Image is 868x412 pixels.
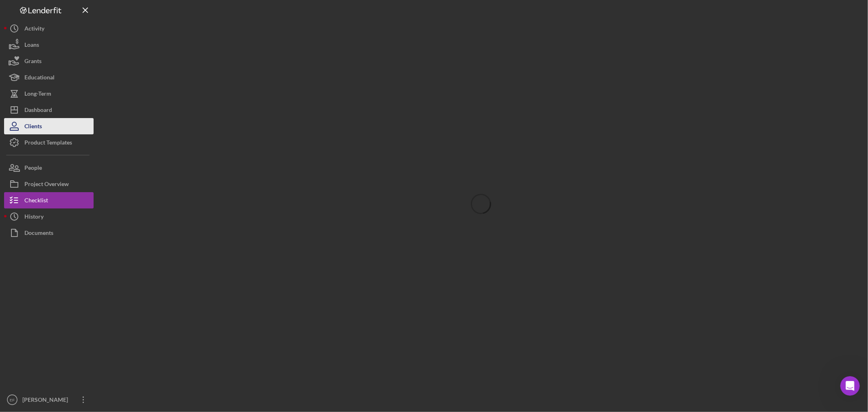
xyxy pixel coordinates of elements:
button: Loans [4,37,94,53]
div: History [24,208,44,227]
iframe: Intercom live chat [840,376,860,396]
div: Hi [PERSON_NAME],Jumping in to share the video recording of the steps we took, please watch the s... [7,66,133,365]
button: Activity [4,20,94,37]
div: [PERSON_NAME] [20,392,73,410]
button: Gif picker [26,267,32,273]
div: Product Templates [24,134,72,153]
div: Educational [24,69,55,88]
b: [PERSON_NAME] [35,50,81,55]
div: We have added the the new amount, rate, and term to the "Recommended" section in the project over... [13,119,127,199]
button: Grants [4,53,94,69]
button: Send a message… [140,263,153,276]
img: Profile image for Christina [23,4,36,18]
img: Profile image for Christina [24,48,33,57]
div: Activity [24,20,44,39]
button: Educational [4,69,94,85]
div: Dashboard [24,102,52,120]
h1: [PERSON_NAME] [39,4,92,10]
button: People [4,160,94,176]
div: Close [143,3,157,18]
div: Clients [24,118,42,136]
p: Active [39,10,56,18]
button: Scroll to bottom [74,230,88,244]
button: EF[PERSON_NAME] [4,392,94,408]
div: Erika says… [7,10,156,34]
button: Documents [4,225,94,241]
button: go back [5,3,21,19]
button: Home [127,3,143,19]
div: Long-Term [24,85,51,104]
div: Project Overview [24,176,69,194]
div: Grants [24,53,42,71]
button: Product Templates [4,134,94,151]
button: History [4,208,94,225]
button: Emoji picker [13,267,19,273]
div: Loans [24,37,39,55]
button: Clients [4,118,94,134]
text: EF [10,398,15,402]
div: Checklist [24,192,48,210]
button: Upload attachment [39,267,45,273]
div: Hi [PERSON_NAME], [13,71,127,79]
button: Checklist [4,192,94,208]
div: Jumping in to share the video recording of the steps we took, please watch the short video your f... [13,83,127,115]
button: Long-Term [4,85,94,102]
textarea: Message… [7,250,156,263]
div: Christina says… [7,47,156,66]
div: People [24,160,42,178]
button: Project Overview [4,176,94,192]
div: Documents [24,225,53,243]
div: Christina says… [7,66,156,383]
div: joined the conversation [35,49,139,56]
button: Dashboard [4,102,94,118]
